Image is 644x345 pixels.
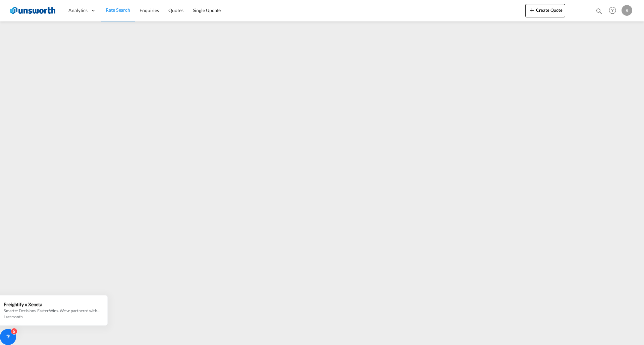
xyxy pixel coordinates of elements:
span: Quotes [168,7,183,13]
div: R [622,5,632,16]
div: Help [607,5,622,17]
div: icon-magnify [595,7,603,17]
span: Analytics [68,7,88,14]
span: Single Update [193,7,221,13]
span: Rate Search [106,7,130,13]
md-icon: icon-plus 400-fg [528,6,536,14]
button: icon-plus 400-fgCreate Quote [525,4,565,17]
span: Enquiries [140,7,159,13]
span: Help [607,5,618,16]
md-icon: icon-magnify [595,7,603,15]
img: 3748d800213711f08852f18dcb6d8936.jpg [10,3,55,18]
